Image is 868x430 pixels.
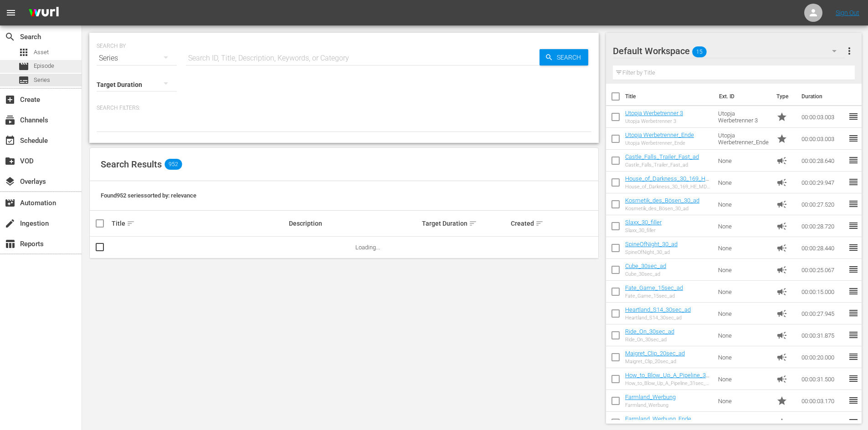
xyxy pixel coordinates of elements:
[848,373,859,384] span: reorder
[625,328,674,335] a: Ride_On_30sec_ad
[625,219,662,226] a: Slaxx_30_filler
[469,219,477,228] span: sort
[625,118,683,124] div: Utopja Werbetrenner 3
[798,281,848,303] td: 00:00:15.000
[776,417,787,428] span: Promo
[848,155,859,166] span: reorder
[422,218,508,229] div: Target Duration
[535,219,544,228] span: sort
[5,94,15,105] span: Create
[776,133,787,144] span: Promo
[625,175,709,189] a: House_of_Darkness_30_169_HE_MD_Ad
[776,177,787,188] span: Ad
[625,284,683,291] a: Fate_Game_15sec_ad
[714,390,773,412] td: None
[625,315,691,321] div: Heartland_S14_30sec_ad
[539,49,588,66] button: Search
[625,110,683,116] a: Utopja Werbetrenner 3
[613,38,845,64] div: Default Workspace
[34,61,54,71] span: Episode
[776,395,787,406] span: Promo
[625,359,685,364] div: Maigret_Clip_20sec_ad
[848,264,859,275] span: reorder
[776,243,787,253] span: Ad
[798,368,848,390] td: 00:00:31.500
[848,177,859,187] span: reorder
[625,402,676,408] div: Farmland_Werbung
[625,337,674,343] div: Ride_On_30sec_ad
[18,47,29,58] span: Asset
[625,184,711,190] div: House_of_Darkness_30_169_HE_MD_Ad
[625,293,683,299] div: Fate_Game_15sec_ad
[844,46,855,56] span: more_vert
[714,281,773,303] td: None
[714,84,771,109] th: Ext. ID
[511,218,552,229] div: Created
[714,128,773,150] td: Utopja Werbetrenner_Ende
[796,84,851,109] th: Duration
[18,75,29,86] span: Series
[798,215,848,237] td: 00:00:28.720
[34,76,50,85] span: Series
[798,106,848,128] td: 00:00:03.003
[848,242,859,253] span: reorder
[714,237,773,259] td: None
[798,303,848,324] td: 00:00:27.945
[5,218,15,229] span: Ingestion
[848,133,859,144] span: reorder
[798,172,848,193] td: 00:00:29.947
[714,172,773,193] td: None
[5,197,15,208] span: Automation
[625,162,699,168] div: Castle_Falls_Trailer_Fast_ad
[798,237,848,259] td: 00:00:28.440
[714,324,773,346] td: None
[5,176,15,187] span: Overlays
[625,241,678,248] a: SpineOfNight_30_ad
[625,206,699,212] div: Kosmetik_des_Bösen_30_ad
[714,368,773,390] td: None
[97,46,177,71] div: Series
[625,228,662,233] div: Slaxx_30_filler
[798,193,848,215] td: 00:00:27.520
[553,49,588,66] span: Search
[771,84,796,109] th: Type
[625,132,694,138] a: Utopja Werbetrenner_Ende
[848,395,859,406] span: reorder
[692,42,707,61] span: 15
[112,218,286,229] div: Title
[625,306,691,313] a: Heartland_S14_30sec_ad
[625,197,699,204] a: Kosmetik_des_Bösen_30_ad
[798,346,848,368] td: 00:00:20.000
[848,220,859,231] span: reorder
[776,308,787,319] span: Ad
[798,390,848,412] td: 00:00:03.170
[776,199,787,210] span: Ad
[714,259,773,281] td: None
[844,40,855,62] button: more_vert
[5,135,15,146] span: Schedule
[625,249,678,255] div: SpineOfNight_30_ad
[625,153,699,160] a: Castle_Falls_Trailer_Fast_ad
[625,394,676,400] a: Farmland_Werbung
[714,215,773,237] td: None
[5,156,15,167] span: VOD
[848,198,859,209] span: reorder
[848,329,859,340] span: reorder
[776,374,787,384] span: Ad
[776,111,787,122] span: Promo
[5,115,15,126] span: Channels
[714,106,773,128] td: Utopja Werbetrenner 3
[798,259,848,281] td: 00:00:25.067
[625,140,694,146] div: Utopja Werbetrenner_Ende
[776,330,787,341] span: Ad
[5,238,15,249] span: Reports
[714,193,773,215] td: None
[5,7,16,18] span: menu
[97,104,591,112] p: Search Filters:
[164,159,182,170] span: 952
[776,264,787,275] span: Ad
[625,415,691,422] a: Farmland_Werbung_Ende
[101,192,196,199] span: Found 952 series sorted by: relevance
[625,84,714,109] th: Title
[836,9,859,16] a: Sign Out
